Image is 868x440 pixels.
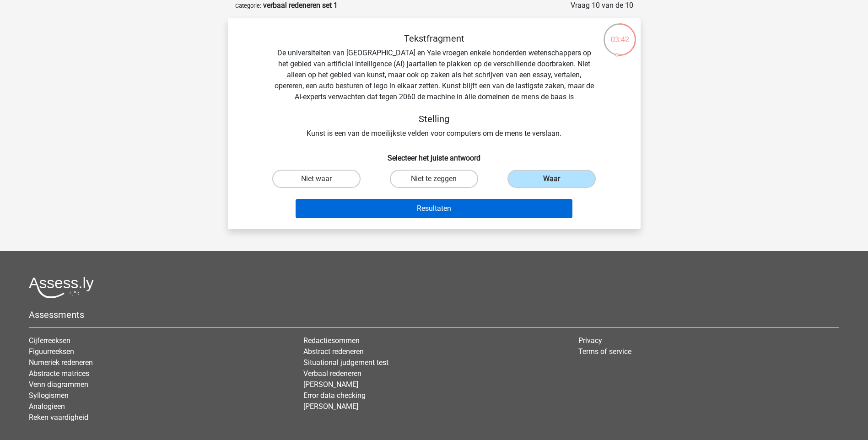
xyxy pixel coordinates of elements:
a: Numeriek redeneren [29,358,93,367]
label: Waar [507,170,596,188]
label: Niet waar [272,170,361,188]
a: Situational judgement test [303,358,388,367]
a: Verbaal redeneren [303,369,361,378]
a: Venn diagrammen [29,380,88,389]
a: Figuurreeksen [29,347,74,356]
small: Categorie: [235,2,261,9]
a: [PERSON_NAME] [303,402,358,411]
a: Privacy [578,336,602,345]
h5: Assessments [29,309,839,320]
a: Abstracte matrices [29,369,89,378]
a: Syllogismen [29,391,69,400]
a: [PERSON_NAME] [303,380,358,389]
label: Niet te zeggen [390,170,478,188]
a: Reken vaardigheid [29,413,88,422]
a: Error data checking [303,391,366,400]
strong: verbaal redeneren set 1 [263,1,338,10]
img: Assessly logo [29,277,94,298]
h6: Selecteer het juiste antwoord [243,146,626,162]
h5: Tekstfragment [272,33,597,44]
a: Terms of service [578,347,631,356]
div: 03:42 [603,22,637,45]
h5: Stelling [272,113,597,124]
a: Abstract redeneren [303,347,364,356]
a: Redactiesommen [303,336,360,345]
a: Cijferreeksen [29,336,70,345]
div: De universiteiten van [GEOGRAPHIC_DATA] en Yale vroegen enkele honderden wetenschappers op het ge... [243,33,626,139]
button: Resultaten [296,199,572,218]
a: Analogieen [29,402,65,411]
